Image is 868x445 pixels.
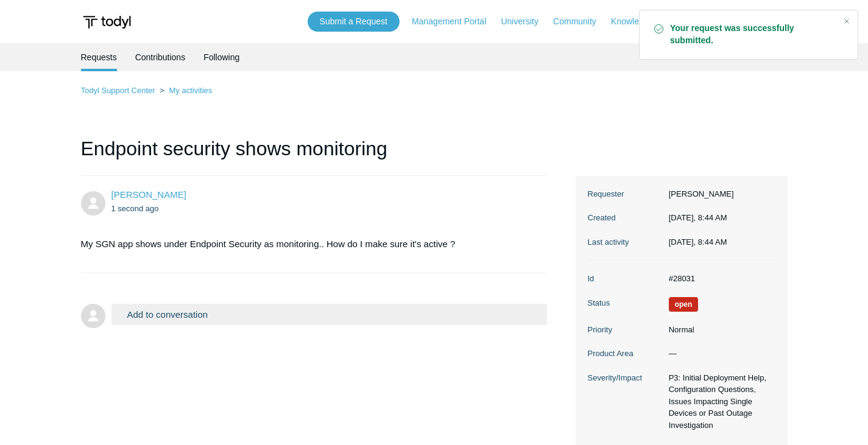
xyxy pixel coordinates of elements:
dd: — [663,348,775,360]
li: Todyl Support Center [81,86,158,95]
a: Contributions [135,43,186,71]
dd: #28031 [663,273,775,285]
dt: Severity/Impact [588,372,663,384]
dd: P3: Initial Deployment Help, Configuration Questions, Issues Impacting Single Devices or Past Out... [663,372,775,432]
dd: [PERSON_NAME] [663,188,775,200]
span: We are working on a response for you [669,297,699,312]
time: 09/10/2025, 08:44 [669,237,727,247]
a: Submit a Request [308,12,400,32]
dt: Created [588,212,663,224]
a: Management Portal [412,15,498,28]
strong: Your request was successfully submitted. [670,23,833,47]
dt: Requester [588,188,663,200]
a: University [501,15,550,28]
h1: Endpoint security shows monitoring [81,134,548,176]
a: Todyl Support Center [81,86,155,95]
dt: Id [588,273,663,285]
time: 09/10/2025, 08:44 [111,204,159,213]
img: Todyl Support Center Help Center home page [81,11,133,33]
li: My activities [157,86,212,95]
a: Community [553,15,609,28]
dt: Last activity [588,236,663,248]
button: Add to conversation [111,304,548,325]
time: 09/10/2025, 08:44 [669,213,727,222]
span: Deep Patel [111,189,186,200]
dd: Normal [663,324,775,336]
dt: Status [588,297,663,309]
p: My SGN app shows under Endpoint Security as monitoring.. How do I make sure it's active ? [81,237,535,251]
a: [PERSON_NAME] [111,189,186,200]
a: Knowledge Base [611,15,687,28]
dt: Product Area [588,348,663,360]
a: Following [203,43,239,71]
dt: Priority [588,324,663,336]
li: Requests [81,43,117,71]
div: Close [838,13,855,30]
a: My activities [169,86,212,95]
